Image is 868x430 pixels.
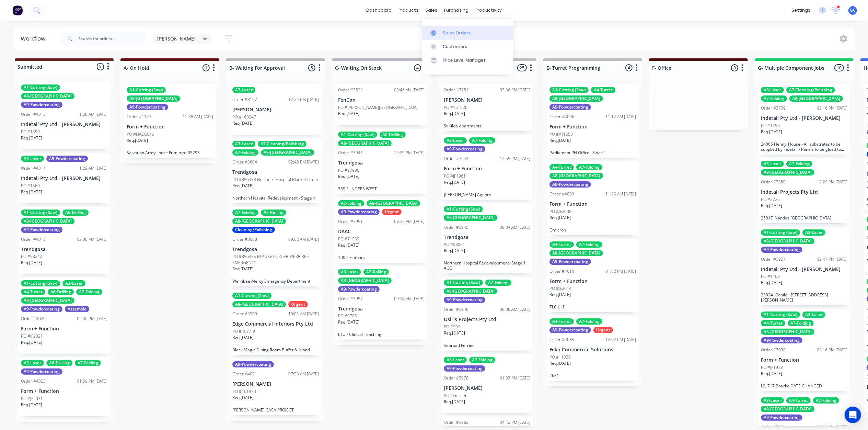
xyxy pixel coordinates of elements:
p: PO #Gurner [444,393,467,399]
div: Order #3739 [761,105,786,111]
p: PO #JF2014 [549,285,571,292]
div: A7-Folding [75,360,101,366]
p: Form + Function [127,124,213,130]
p: Req. [DATE] [232,395,254,401]
p: Edge Commercial Interiors Pty Ltd [232,321,319,327]
p: Req. [DATE] [444,330,465,336]
div: A9-Powdercoating [46,156,88,162]
div: A3-Laser [802,229,825,236]
p: Trendgosa [232,247,319,252]
div: 09:24 AM [DATE] [394,296,425,302]
div: Order #3880 [761,179,786,185]
p: Salvation Army Loose Furniture B5293 [127,150,213,155]
div: A7-Folding [485,280,511,286]
div: A4-Turret [761,320,785,326]
p: [PERSON_NAME] CASA PROJECT [232,407,319,412]
span: GC [850,7,856,13]
div: A1-Cutting (Saw)A6-DrillingA8-[GEOGRAPHIC_DATA]Order #394312:29 PM [DATE]TrendgosaPO #97996Req.[D... [335,129,427,194]
div: Assemble [65,306,89,312]
div: Order #4020 [21,316,46,322]
div: Open Intercom Messenger [845,407,861,423]
p: Req. [DATE] [444,399,465,405]
p: [PERSON_NAME] Agency [444,192,530,197]
p: 24065 Henny_House - All substrates to be supplied by Indetail - Panels to be glued to Substrates ... [761,142,847,152]
div: A4-Turret [549,241,574,248]
div: A1-Cutting (Saw)A4-TurretA8-[GEOGRAPHIC_DATA]A9-PowdercoatingOrder #400611:12 AM [DATE]Form + Fun... [547,84,639,158]
p: PO #JF2031 [21,396,43,402]
div: A1-Cutting (Saw)A6-DrillingA8-[GEOGRAPHIC_DATA]A9-PowdercoatingOrder #401802:38 PM [DATE]Trendgos... [18,207,110,274]
div: A1-Cutting (Saw) [232,293,271,299]
div: A8-[GEOGRAPHIC_DATA] [367,200,420,206]
div: Order #3943 [338,150,363,156]
div: A7-Folding [761,95,787,102]
p: Trendgosa [338,306,425,312]
div: Urgent [593,327,613,333]
p: Omicron [549,227,636,233]
div: A3-Laser [444,357,467,363]
p: FenCon [338,97,425,103]
p: Req. [DATE] [21,189,42,195]
p: 100 x Flatbars [338,255,425,260]
div: A9-Powdercoating [338,209,380,215]
div: A7 Cleaning/Polishing [786,87,835,93]
div: A8-[GEOGRAPHIC_DATA] [21,218,74,224]
p: Form + Function [444,166,530,172]
p: Req. [DATE] [127,137,148,144]
p: Req. [DATE] [21,260,42,266]
p: PO #161970 [232,388,256,395]
div: Sales Orders [443,30,471,36]
div: 01:03 PM [DATE] [500,375,530,381]
div: A9-Powdercoating [549,259,591,265]
p: Req. [DATE] [761,280,782,286]
div: A9-Powdercoating [444,297,485,303]
p: PO #98001 [444,241,465,248]
div: 03:36 PM [DATE] [500,87,530,93]
p: PO #999 [444,324,460,330]
p: PO #97881 [338,313,359,319]
div: Order #1127 [127,114,151,120]
div: A6-Drilling [62,210,89,216]
div: A9-Powdercoating [444,365,485,372]
p: PO #RT1658 [549,131,573,137]
p: Req. [DATE] [549,360,571,366]
div: Order #382508:46 AM [DATE]FenConPO #[PERSON_NAME][GEOGRAPHIC_DATA]Req.[DATE] [335,84,427,125]
div: Urgent [288,301,308,307]
p: Req. [DATE] [444,179,465,185]
div: 02:16 PM [DATE] [817,105,847,111]
p: PO #2726 [761,196,780,203]
div: A9-Powdercoating [444,146,485,152]
div: Cleaning/Polishing [232,227,275,233]
p: Req. [DATE] [21,402,42,408]
p: Req. [DATE] [549,292,571,298]
div: A7-FoldingA7-RollingA8-[GEOGRAPHIC_DATA]Cleaning/PolishingOrder #360809:02 AM [DATE]TrendgosaPO #... [230,207,322,287]
p: Req. [DATE] [549,137,571,144]
div: A4-TurretA7-FoldingA8-[GEOGRAPHIC_DATA]A9-PowdercoatingOrder #400911:25 AM [DATE]Form + FunctionP... [547,161,639,235]
div: A8-[GEOGRAPHIC_DATA] [232,218,286,224]
p: PO #JF2021 [21,333,43,339]
div: A7-Folding [338,200,364,206]
p: PO #11030 [549,354,571,360]
p: Req. [DATE] [338,319,359,325]
p: Black Magic Dining Room Buffet & Island [232,347,319,352]
div: A6-Drilling [380,132,406,138]
div: A9-Powdercoating [21,102,62,108]
div: A1-Cutting (Saw) [127,87,166,93]
p: [PERSON_NAME] [444,385,530,391]
div: A7-Folding [786,161,812,167]
div: Order #378103:36 PM [DATE][PERSON_NAME]PO #161626Req.[DATE]St Kilda Apartments [441,84,533,131]
p: PO #856453 Northern Hospital Blanket Order [232,177,319,183]
p: TLC L11 [549,304,636,309]
div: 12:55 PM [DATE] [500,156,530,162]
div: Order #3927 [761,256,786,262]
div: 07:53 AM [DATE] [288,371,319,377]
p: Trendgosa [444,235,530,240]
div: A3-LaserA9-PowdercoatingOrder #401411:29 AM [DATE]Indetail Pty Ltd - [PERSON_NAME]PO #1560Req.[DATE] [18,153,110,203]
div: 11:12 AM [DATE] [605,114,636,120]
div: A1-Cutting (Saw) [21,210,60,216]
div: A7-FoldingA8-[GEOGRAPHIC_DATA]A9-PowdercoatingUrgentOrder #395108:37 AM [DATE]DAACPO #71959Req.[D... [335,197,427,263]
div: A8-[GEOGRAPHIC_DATA] [549,250,603,256]
div: A3-Laser [232,87,255,93]
div: A8-[GEOGRAPHIC_DATA] [127,95,180,102]
p: PO #JF2008 [549,208,571,215]
div: A1-Cutting (Saw) [338,132,377,138]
